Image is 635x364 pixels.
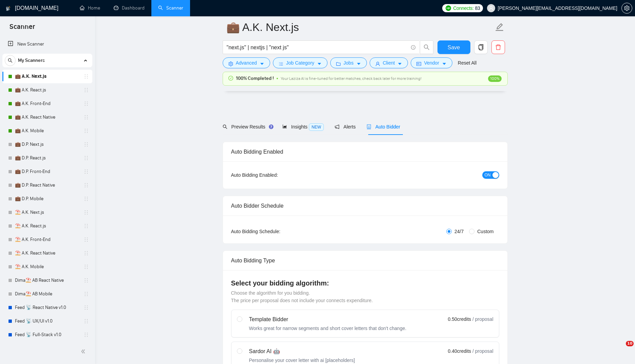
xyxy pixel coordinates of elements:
span: Connects: [453,4,473,12]
a: searchScanner [158,5,183,11]
span: robot [367,124,371,129]
a: ⛱️ A.K. React.js [15,219,79,233]
span: Auto Bidder [367,124,400,129]
button: search [5,55,16,66]
button: userClientcaret-down [370,57,408,68]
a: 💼 D.P. Front-End [15,165,79,178]
span: holder [83,237,89,242]
span: Client [383,59,395,67]
span: 24/7 [452,228,466,235]
span: / proposal [472,348,493,354]
span: delete [492,44,505,50]
span: setting [228,61,233,66]
span: holder [83,87,89,93]
button: delete [491,40,505,54]
a: 💼 A.K. React.js [15,83,79,97]
span: holder [83,115,89,120]
span: holder [83,264,89,270]
span: bars [279,61,283,66]
span: 0.40 credits [448,347,471,355]
div: Personalise your cover letter with ai [placeholders] [249,357,355,364]
h4: Select your bidding algorithm: [231,278,499,288]
span: info-circle [411,45,415,50]
span: holder [83,250,89,256]
span: notification [335,124,339,129]
a: ⛱️ A.K. Front-End [15,233,79,246]
span: ON [485,171,491,179]
div: Tooltip anchor [268,124,274,130]
span: edit [495,23,504,32]
a: 💼 A.K. React Native [15,110,79,124]
span: Insights [282,124,324,129]
a: Feed 📡 Full-Stack v1.0 [15,328,79,342]
span: 83 [475,4,480,12]
span: Jobs [343,59,354,67]
button: barsJob Categorycaret-down [273,57,328,68]
button: copy [474,40,488,54]
span: user [375,61,380,66]
span: holder [83,74,89,79]
span: holder [83,305,89,310]
span: search [420,44,433,50]
a: Feed 📡 React Native v1.0 [15,301,79,314]
div: Auto Bidding Type [231,251,499,270]
span: holder [83,278,89,283]
span: holder [83,169,89,174]
span: holder [83,318,89,324]
span: idcard [416,61,421,66]
iframe: Intercom live chat [612,341,628,357]
div: Works great for narrow segments and short cover letters that don't change. [249,325,407,332]
span: double-left [81,348,88,355]
a: 💼 D.P. Next.js [15,138,79,151]
a: Dima⛱️ AB Mobile [15,287,79,301]
button: Save [437,40,470,54]
span: holder [83,196,89,202]
a: New Scanner [8,37,87,51]
span: 100% Completed ! [236,75,274,82]
a: 💼 D.P. Mobile [15,192,79,206]
span: holder [83,128,89,134]
img: upwork-logo.png [446,5,451,11]
a: ⛱️ A.K. Mobile [15,260,79,274]
span: caret-down [442,61,447,66]
div: Template Bidder [249,315,407,324]
img: logo [6,3,11,14]
span: holder [83,101,89,106]
div: Auto Bidding Schedule: [231,228,320,235]
span: search [223,124,227,129]
button: idcardVendorcaret-down [411,57,452,68]
span: caret-down [260,61,264,66]
a: 💼 D.P. React Native [15,178,79,192]
span: Preview Results [223,124,272,129]
span: Alerts [335,124,356,129]
span: NEW [309,123,324,131]
span: search [5,58,15,63]
span: 100% [488,75,502,82]
input: Search Freelance Jobs... [227,43,408,52]
span: Your Laziza AI is fine-tuned for better matches, check back later for more training! [281,76,422,81]
button: settingAdvancedcaret-down [223,57,270,68]
a: 💼 A.K. Mobile [15,124,79,138]
a: setting [621,5,632,11]
button: folderJobscaret-down [330,57,367,68]
span: copy [474,44,487,50]
a: Dima⛱️ AB React Native [15,274,79,287]
span: Scanner [4,22,40,36]
span: 10 [626,341,634,346]
span: Custom [474,228,496,235]
span: caret-down [356,61,361,66]
span: holder [83,291,89,297]
button: setting [621,3,632,14]
span: Job Category [286,59,314,67]
div: Auto Bidding Enabled [231,142,499,161]
button: search [420,40,433,54]
span: Save [448,43,460,52]
span: holder [83,210,89,215]
span: My Scanners [18,54,45,67]
a: Feed 📡 UX/UI v1.0 [15,314,79,328]
span: caret-down [397,61,402,66]
a: ⛱️ A.K. React Native [15,246,79,260]
span: / proposal [472,316,493,323]
span: holder [83,155,89,161]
